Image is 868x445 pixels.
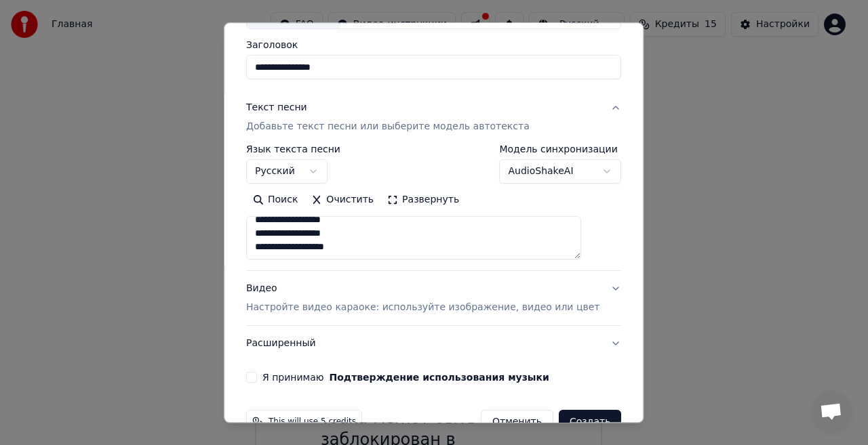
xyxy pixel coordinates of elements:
span: This will use 5 credits [269,417,356,428]
button: ВидеоНастройте видео караоке: используйте изображение, видео или цвет [246,272,621,326]
p: Добавьте текст песни или выберите модель автотекста [246,121,530,134]
div: Видео [246,282,599,315]
div: Текст песни [246,102,307,115]
div: C:\Users\user\Downloads\gruppa_Grunya_-_Bylina_iz_kf_RjePjePje_69756342.mp3 [340,10,571,24]
label: Язык текста песни [246,145,340,154]
button: Развернуть [380,190,466,211]
label: Я принимаю [262,373,549,383]
button: Поиск [246,190,304,211]
div: Выбрать файл [247,5,340,29]
button: Очистить [305,190,381,211]
label: Модель синхронизации [500,145,622,154]
button: Создать [559,410,621,435]
button: Я принимаю [330,373,549,383]
label: Заголовок [246,41,621,50]
button: Отменить [481,410,553,435]
button: Текст песниДобавьте текст песни или выберите модель автотекста [246,91,621,145]
button: Расширенный [246,326,621,362]
p: Настройте видео караоке: используйте изображение, видео или цвет [246,301,599,315]
div: Текст песниДобавьте текст песни или выберите модель автотекста [246,145,621,271]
